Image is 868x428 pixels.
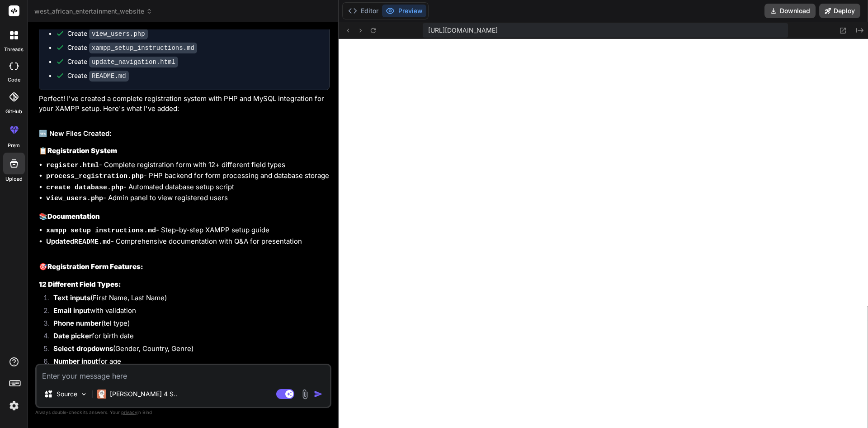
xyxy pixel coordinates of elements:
[47,146,117,155] strong: Registration System
[67,43,197,53] div: Create
[67,29,148,38] div: Create
[47,212,100,221] strong: Documentation
[46,193,330,204] li: - Admin panel to view registered users
[46,331,330,344] li: for birth date
[8,142,20,149] label: prem
[46,225,330,236] li: - Step-by-step XAMPP setup guide
[46,356,330,369] li: for age
[46,184,123,192] code: create_database.php
[46,160,330,171] li: - Complete registration form with 12+ different field types
[46,227,156,235] code: xampp_setup_instructions.md
[39,94,330,114] p: Perfect! I've created a complete registration system with PHP and MySQL integration for your XAMP...
[80,390,88,398] img: Pick Models
[46,173,144,180] code: process_registration.php
[53,319,101,327] strong: Phone number
[46,318,330,331] li: (tel type)
[819,4,860,18] button: Deploy
[53,344,113,353] strong: Select dropdowns
[46,344,330,356] li: (Gender, Country, Genre)
[89,71,129,82] code: README.md
[5,108,22,115] label: GitHub
[4,46,24,53] label: threads
[34,7,152,16] span: west_african_entertainment_website
[67,71,129,81] div: Create
[53,306,90,315] strong: Email input
[300,389,310,399] img: attachment
[110,390,177,399] p: [PERSON_NAME] 4 S..
[89,43,197,53] code: xampp_setup_instructions.md
[46,293,330,306] li: (First Name, Last Name)
[314,390,323,399] img: icon
[53,293,90,302] strong: Text inputs
[39,146,330,156] h3: 📋
[46,237,111,245] strong: Updated
[8,76,20,84] label: code
[39,212,330,222] h3: 📚
[46,306,330,318] li: with validation
[428,26,498,35] span: [URL][DOMAIN_NAME]
[47,262,143,271] strong: Registration Form Features:
[39,129,330,139] h2: 🆕 New Files Created:
[67,57,178,67] div: Create
[344,5,382,17] button: Editor
[121,409,137,415] span: privacy
[46,162,99,169] code: register.html
[764,4,816,18] button: Download
[74,238,111,246] code: README.md
[6,398,22,414] img: settings
[39,262,330,272] h2: 🎯
[5,175,23,183] label: Upload
[53,357,98,365] strong: Number input
[53,332,92,340] strong: Date picker
[39,280,121,289] strong: 12 Different Field Types:
[382,5,426,17] button: Preview
[46,171,330,182] li: - PHP backend for form processing and database storage
[89,57,178,67] code: update_navigation.html
[46,182,330,193] li: - Automated database setup script
[97,390,106,399] img: Claude 4 Sonnet
[57,390,77,399] p: Source
[46,236,330,248] li: - Comprehensive documentation with Q&A for presentation
[35,408,331,417] p: Always double-check its answers. Your in Bind
[46,195,103,202] code: view_users.php
[89,29,148,39] code: view_users.php
[339,39,868,428] iframe: Preview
